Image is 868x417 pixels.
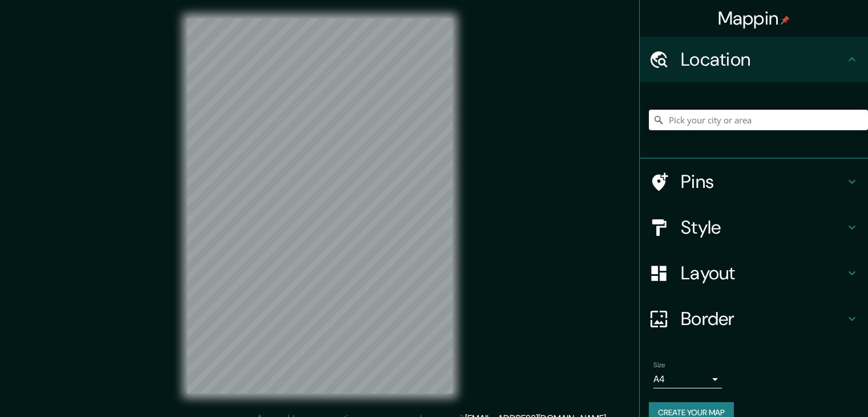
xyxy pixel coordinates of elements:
img: pin-icon.png [781,15,790,25]
h4: Mappin [718,7,790,30]
div: Border [640,296,868,342]
div: Layout [640,250,868,296]
div: Location [640,37,868,82]
div: Style [640,205,868,250]
h4: Style [681,216,845,239]
h4: Layout [681,262,845,284]
div: Pins [640,159,868,205]
h4: Location [681,48,845,71]
input: Pick your city or area [649,110,868,130]
h4: Pins [681,170,845,193]
canvas: Map [187,18,453,394]
div: A4 [653,370,722,388]
h4: Border [681,307,845,330]
label: Size [653,360,665,370]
